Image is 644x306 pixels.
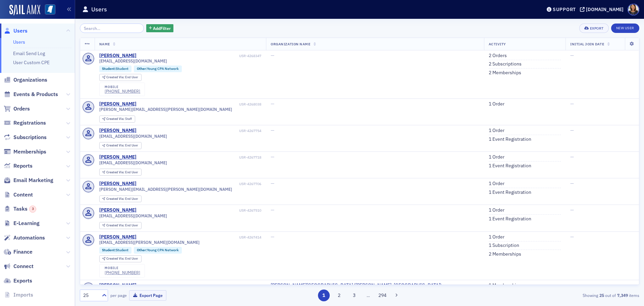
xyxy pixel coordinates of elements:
span: [EMAIL_ADDRESS][DOMAIN_NAME] [99,58,167,63]
a: Automations [4,234,45,242]
span: Memberships [13,148,46,156]
button: [DOMAIN_NAME] [580,7,626,12]
div: Staff [106,117,132,121]
a: 1 Order [489,128,504,134]
span: [EMAIL_ADDRESS][PERSON_NAME][DOMAIN_NAME] [99,240,200,245]
div: mobile [105,85,140,89]
span: Registrations [13,119,46,127]
a: Tasks3 [4,205,36,213]
span: [PERSON_NAME][EMAIL_ADDRESS][PERSON_NAME][DOMAIN_NAME] [99,187,232,192]
div: Student: [99,247,132,254]
a: 2 Memberships [489,70,521,76]
a: Subscriptions [4,134,47,141]
span: Created Via : [106,75,125,79]
a: [PERSON_NAME] [99,282,137,289]
div: [PERSON_NAME] [99,234,137,240]
a: 1 Order [489,234,504,240]
span: Events & Products [13,91,58,98]
strong: 25 [598,292,605,298]
div: Created Via: End User [99,169,142,176]
a: Student:Student [102,67,128,71]
button: Export [579,24,608,33]
div: End User [106,76,138,79]
div: Created Via: End User [99,255,142,262]
a: 1 Subscription [489,243,519,249]
span: Created Via : [106,256,125,261]
a: Email Send Log [13,50,45,56]
a: 2 Subscriptions [489,61,522,67]
span: Other : [137,248,147,252]
a: Exports [4,277,32,285]
a: Content [4,191,33,199]
div: End User [106,197,138,201]
div: mobile [105,266,140,270]
div: Showing out of items [458,292,639,298]
span: Organization Name [271,42,310,46]
div: USR-4267414 [138,235,261,239]
div: End User [106,171,138,174]
a: [PERSON_NAME] [99,128,137,134]
div: End User [106,257,138,261]
div: 3 [29,206,36,213]
span: Student : [102,248,116,252]
a: Users [13,39,25,45]
span: — [570,127,574,133]
span: — [570,101,574,107]
a: [PERSON_NAME][GEOGRAPHIC_DATA] ([PERSON_NAME], [GEOGRAPHIC_DATA]) [271,282,442,289]
span: Alcorn State University (Lorman, MS) [271,282,442,289]
a: [PERSON_NAME] [99,181,137,187]
a: 2 Memberships [489,251,521,257]
a: [PERSON_NAME] [99,53,137,59]
span: — [570,154,574,160]
span: Finance [13,248,33,256]
a: Events & Products [4,91,58,98]
a: E-Learning [4,220,40,227]
span: Profile [628,4,639,15]
span: — [271,101,274,107]
a: Email Marketing [4,177,53,184]
div: Student: [99,65,132,72]
span: [EMAIL_ADDRESS][DOMAIN_NAME] [99,213,167,218]
span: Tasks [13,205,36,213]
div: End User [106,224,138,227]
div: Created Via: End User [99,195,142,203]
div: USR-4268038 [138,102,261,106]
button: 1 [318,290,330,301]
span: Created Via : [106,170,125,174]
span: Created Via : [106,117,125,121]
div: Created Via: End User [99,74,142,81]
a: Orders [4,105,30,113]
span: — [570,234,574,240]
span: Created Via : [106,196,125,201]
a: [PHONE_NUMBER] [105,89,140,94]
div: USR-4267706 [138,182,261,186]
span: — [271,127,274,133]
div: USR-4267510 [138,208,261,213]
span: Student : [102,66,116,71]
span: Content [13,191,33,199]
a: [PERSON_NAME] [99,154,137,160]
span: Initial Join Date [570,42,604,46]
a: View Homepage [40,4,55,16]
span: Reports [13,162,33,170]
span: Subscriptions [13,134,47,141]
a: 1 Order [489,181,504,187]
span: Add Filter [153,25,171,31]
a: [PHONE_NUMBER] [105,270,140,275]
div: Created Via: Staff [99,116,135,123]
div: USR-4267754 [138,129,261,133]
a: 1 Event Registration [489,189,531,195]
div: [PERSON_NAME] [99,101,137,107]
span: — [271,180,274,186]
a: 1 Order [489,101,504,107]
span: — [570,207,574,213]
div: Created Via: End User [99,142,142,149]
h1: Users [91,5,107,13]
div: End User [106,144,138,147]
input: Search… [80,24,144,33]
